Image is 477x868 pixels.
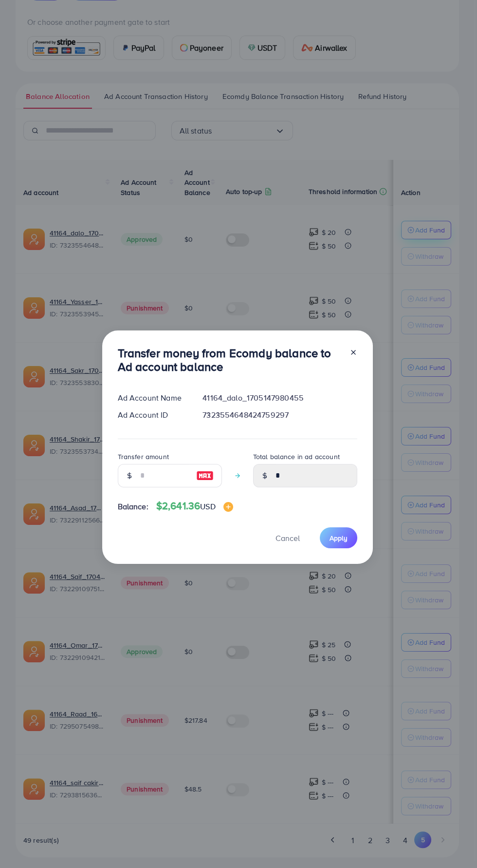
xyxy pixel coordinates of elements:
[263,527,312,548] button: Cancel
[223,502,233,512] img: image
[253,452,340,462] label: Total balance in ad account
[110,409,195,421] div: Ad Account ID
[195,409,365,421] div: 7323554648424759297
[320,527,357,548] button: Apply
[118,501,148,512] span: Balance:
[195,392,365,404] div: 41164_dalo_1705147980455
[330,533,348,543] span: Apply
[110,392,195,404] div: Ad Account Name
[200,501,215,512] span: USD
[275,533,300,543] span: Cancel
[118,346,342,374] h3: Transfer money from Ecomdy balance to Ad account balance
[118,452,169,462] label: Transfer amount
[196,470,214,482] img: image
[156,500,233,512] h4: $2,641.36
